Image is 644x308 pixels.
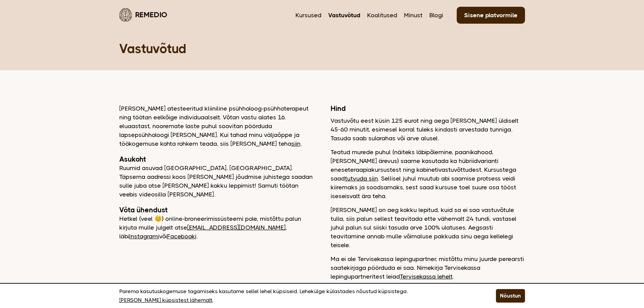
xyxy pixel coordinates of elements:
[291,140,301,147] a: siin
[295,11,321,20] a: Kursused
[119,287,479,305] p: Parema kasutuskogemuse tagamiseks kasutame sellel lehel küpsiseid. Lehekülge külastades nõustud k...
[367,11,397,20] a: Koolitused
[345,175,378,182] a: tutvuda siin
[119,206,314,214] h2: Võta ühendust
[187,224,286,231] a: [EMAIL_ADDRESS][DOMAIN_NAME]
[119,155,314,164] h2: Asukoht
[119,41,525,57] h1: Vastuvõtud
[167,233,196,240] a: Facebooki
[429,11,443,20] a: Blogi
[119,214,314,241] p: Hetkel (veel 😊) online-broneerimissüsteemi pole, mistõttu palun kirjuta mulle julgelt otse , läbi...
[496,289,525,303] button: Nõustun
[331,148,525,200] p: Teatud murede puhul (näiteks läbipõlemine, paanikahood, [PERSON_NAME] ärevus) saame kasutada ka h...
[331,206,525,250] p: [PERSON_NAME] on aeg kokku lepitud, kuid sa ei saa vastuvõtule tulla, siis palun sellest teavitad...
[119,296,213,305] a: [PERSON_NAME] küpsistest lähemalt.
[331,104,525,113] h2: Hind
[129,233,159,240] a: Instagrami
[119,8,132,22] img: Remedio logo
[119,164,314,199] p: Ruumid asuvad [GEOGRAPHIC_DATA], [GEOGRAPHIC_DATA]. Täpsema aadressi koos [PERSON_NAME] jõudmise ...
[331,255,525,281] p: Ma ei ole Tervisekassa lepingupartner, mistõttu minu juurde perearsti saatekirjaga pöörduda ei sa...
[400,273,452,280] a: Tervisekassa lehelt
[404,11,423,20] a: Minust
[457,7,525,24] a: Sisene platvormile
[331,116,525,143] p: Vastuvõtu eest küsin 125 eurot ning aega [PERSON_NAME] üldiselt 45-60 minutit, esimesel korral tu...
[119,7,167,23] a: Remedio
[119,104,314,148] p: [PERSON_NAME] atesteeritud kliiniline psühholoog-psühhoterapeut ning töötan eelkõige individuaals...
[328,11,360,20] a: Vastuvõtud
